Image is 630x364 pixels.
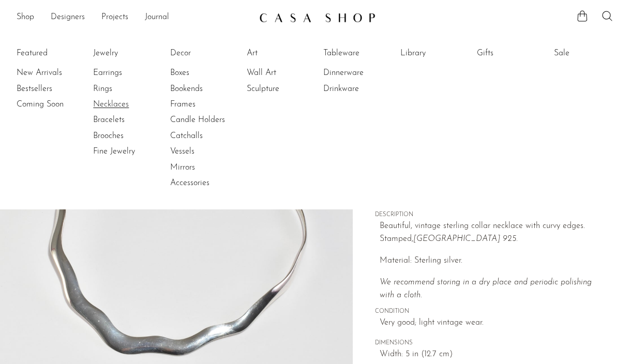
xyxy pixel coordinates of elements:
a: Catchalls [170,130,248,142]
a: Necklaces [93,99,171,110]
a: Boxes [170,67,248,79]
a: Journal [145,11,169,24]
a: Dinnerware [323,67,401,79]
a: Brooches [93,130,171,142]
a: Bestsellers [17,83,94,95]
span: DIMENSIONS [375,339,608,348]
span: Width: 5 in (12.7 cm) [380,348,608,361]
a: Vessels [170,146,248,157]
ul: Library [400,45,478,65]
nav: Desktop navigation [17,9,251,26]
ul: Tableware [323,45,401,97]
a: Designers [51,11,85,24]
a: Mirrors [170,162,248,173]
a: Sculpture [247,83,324,95]
a: Coming Soon [17,99,94,110]
a: Rings [93,83,171,95]
a: Decor [170,48,248,59]
ul: Jewelry [93,45,171,160]
span: DESCRIPTION [375,210,608,220]
a: Projects [101,11,128,24]
ul: Gifts [477,45,554,65]
a: Library [400,48,478,59]
a: Fine Jewelry [93,146,171,157]
em: [GEOGRAPHIC_DATA] 925. [413,235,518,243]
a: Earrings [93,67,171,79]
a: Bracelets [93,114,171,126]
ul: Decor [170,45,248,191]
p: Beautiful, vintage sterling collar necklace with curvy edges. Stamped, [380,220,608,246]
a: Frames [170,99,248,110]
ul: Art [247,45,324,97]
a: Art [247,48,324,59]
ul: Featured [17,65,94,112]
a: Candle Holders [170,114,248,126]
i: We recommend storing in a dry place and periodic polishing with a cloth. [380,278,592,300]
a: Wall Art [247,67,324,79]
a: Bookends [170,83,248,95]
span: Very good; light vintage wear. [380,316,608,330]
a: Accessories [170,177,248,189]
p: Material: Sterling silver. [380,254,608,268]
a: Gifts [477,48,554,59]
span: CONDITION [375,307,608,316]
a: New Arrivals [17,67,94,79]
a: Drinkware [323,83,401,95]
a: Jewelry [93,48,171,59]
a: Shop [17,11,34,24]
ul: NEW HEADER MENU [17,9,251,26]
a: Tableware [323,48,401,59]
